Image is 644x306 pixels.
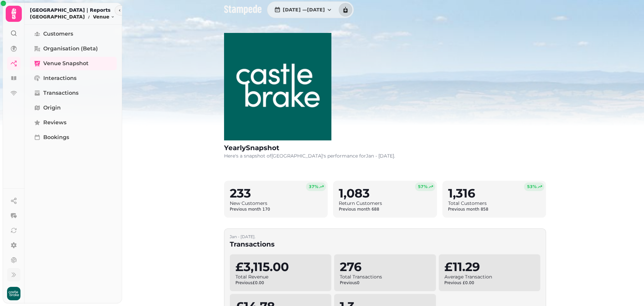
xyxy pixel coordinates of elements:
p: Previous month 858 [448,207,540,212]
a: Customers [30,27,117,41]
h2: [GEOGRAPHIC_DATA] | Reports [30,7,115,13]
span: 53 % [527,184,537,189]
p: [GEOGRAPHIC_DATA] [30,13,85,20]
span: Reviews [43,119,66,127]
a: Venue Snapshot [30,57,117,70]
h2: 1,316 [448,186,540,200]
p: Previous £0.00 [235,280,326,286]
h3: Return Customers [339,200,431,207]
span: 37 % [309,184,319,189]
p: Previous 0 [340,280,430,286]
span: [DATE] — [DATE] [283,7,325,12]
span: 57 % [418,184,428,189]
h2: 1,083 [339,186,431,200]
p: Jan - [DATE] . [230,234,275,239]
span: Customers [43,30,73,38]
span: Bookings [43,133,69,141]
p: Previous month 688 [339,207,431,212]
button: [DATE] —[DATE] [269,3,338,16]
button: User avatar [6,287,22,300]
span: Venue Snapshot [43,59,89,68]
h3: Average Transaction [444,273,535,280]
span: Organisation (beta) [43,45,98,53]
a: Transactions [30,86,117,100]
button: download report [339,3,352,16]
nav: Tabs [24,25,122,303]
h3: Total Transactions [340,273,430,280]
h2: 233 [230,186,322,200]
a: Reviews [30,116,117,129]
h2: Transactions [230,239,275,249]
a: Organisation (beta) [30,42,117,55]
a: Origin [30,101,117,115]
h2: 276 [340,260,430,273]
h3: Total Revenue [235,273,326,280]
h2: £3,115.00 [235,260,326,273]
nav: breadcrumb [30,13,115,20]
a: Interactions [30,72,117,85]
p: Here's a snapshot of [GEOGRAPHIC_DATA] 's performance for Jan - [DATE] . [224,152,395,159]
span: Origin [43,104,61,112]
h2: yearly Snapshot [224,143,395,152]
h3: New Customers [230,200,322,207]
button: Venue [93,13,115,20]
span: Interactions [43,74,76,82]
a: Bookings [30,131,117,144]
img: User avatar [7,287,20,300]
h3: Total Customers [448,200,540,207]
p: Previous month 170 [230,207,322,212]
h2: £11.29 [444,260,535,273]
span: Transactions [43,89,78,97]
p: Previous £0.00 [444,280,535,286]
img: aHR0cHM6Ly9maWxlcy5zdGFtcGVkZS5haS8yNjVjYWVkYy00OWM0LTRlZDEtYWRjYy0yYjY0OTdkOTUwMTUvbWVkaWEvMzBiM... [224,33,331,140]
